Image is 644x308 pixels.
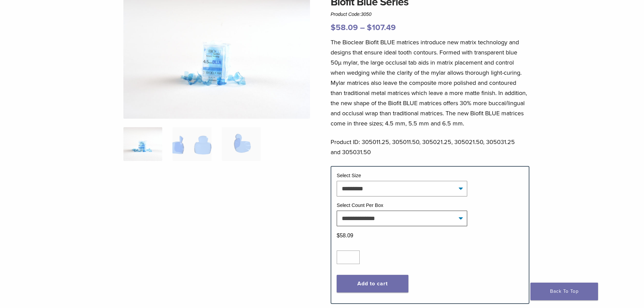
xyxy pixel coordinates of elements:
img: Posterior-Biofit-BLUE-Series-Matrices-2-324x324.jpg [123,127,162,161]
p: The Bioclear Biofit BLUE matrices introduce new matrix technology and designs that ensure ideal t... [331,37,529,128]
span: – [360,23,365,32]
span: Product Code: [331,11,372,17]
button: Add to cart [337,275,408,292]
span: $ [367,23,372,32]
label: Select Size [337,173,361,178]
bdi: 58.09 [337,233,353,238]
bdi: 58.09 [331,23,358,32]
bdi: 107.49 [367,23,396,32]
span: $ [331,23,336,32]
span: $ [337,233,340,238]
a: Back To Top [530,283,598,300]
img: Biofit Blue Series - Image 2 [172,127,211,161]
p: Product ID: 305011.25, 305011.50, 305021.25, 305021.50, 305031.25 and 305031.50 [331,137,529,157]
span: 3050 [361,11,372,17]
label: Select Count Per Box [337,203,383,208]
img: Biofit Blue Series - Image 3 [222,127,261,161]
